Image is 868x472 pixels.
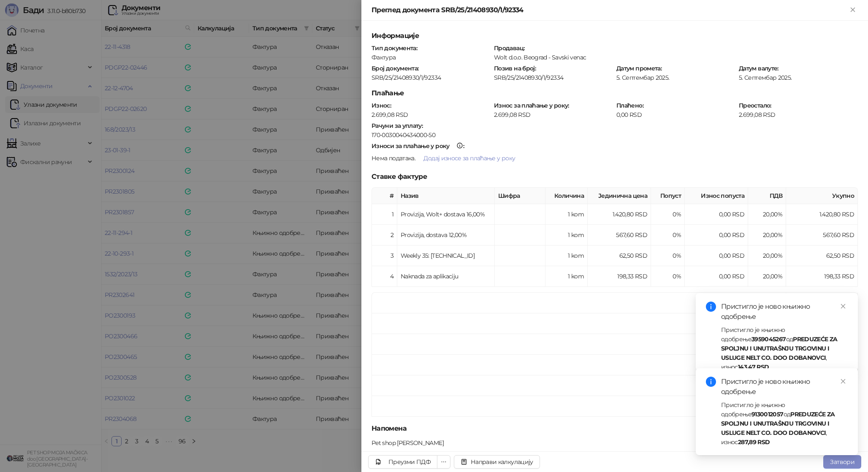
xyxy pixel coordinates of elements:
td: 2.249,23 RSD [786,293,858,313]
td: 0% [651,266,685,287]
span: 20,00 % [763,231,782,239]
td: 198,33 RSD [786,266,858,287]
strong: 287,89 RSD [738,438,770,446]
strong: Датум валуте : [739,65,778,72]
td: 0% [651,225,685,245]
strong: Рачуни за уплату : [372,122,423,129]
td: Укупно основица - Стопа 20% [372,313,786,334]
strong: 3959045267 [751,335,786,343]
td: 1.420,80 RSD [588,204,651,225]
td: 1 kom [545,245,588,266]
span: 20,00 % [763,210,782,218]
h5: Напомена [372,423,858,434]
strong: Датум промета : [616,65,662,72]
td: 567,60 RSD [786,225,858,245]
strong: : [372,142,464,150]
button: Затвори [823,455,861,469]
div: 5. Септембар 2025. [616,74,736,81]
div: Provizija, dostava 12,00% [401,230,491,240]
strong: Плаћено : [616,102,643,109]
strong: Износ за плаћање у року : [494,102,569,109]
span: ellipsis [441,459,447,465]
div: Пристигло је ново књижно одобрење [721,302,848,322]
button: Close [848,5,858,15]
th: Назив [397,188,495,204]
h5: Плаћање [372,88,858,98]
button: Направи калкулацију [454,455,540,469]
div: Pet shop [PERSON_NAME] [371,439,446,447]
button: Додај износе за плаћање у року [417,151,522,165]
td: 0,00 RSD [685,245,748,266]
th: Укупно [786,188,858,204]
td: 0,00 RSD [685,266,748,287]
td: 0% [651,204,685,225]
td: 0,00 RSD [685,204,748,225]
span: Нема података [372,154,415,162]
td: 198,33 RSD [588,266,651,287]
td: 567,60 RSD [588,225,651,245]
td: 1.420,80 RSD [786,204,858,225]
span: close [840,303,846,309]
th: Јединична цена [588,188,651,204]
div: 5. Септембар 2025. [738,74,859,81]
strong: Продавац : [494,44,524,52]
h5: Ставке фактуре [372,172,858,182]
div: Provizija, Wolt+ dostava 16,00% [401,210,491,219]
span: close [840,378,846,384]
strong: Позив на број : [494,65,536,72]
td: 1 kom [545,204,588,225]
td: 1 [372,204,397,225]
th: # [372,188,397,204]
td: Збир ставки - Стопа 20% [372,293,786,313]
strong: PREDUZEĆE ZA SPOLJNU I UNUTRAŠNJU TRGOVINU I USLUGE NELT CO. DOO DOBANOVCI [721,410,835,437]
div: SRB/25/21408930/1/92334 [494,74,613,81]
strong: Тип документа : [372,44,417,52]
a: Close [838,377,848,386]
div: Износи за плаћање у року [372,143,450,149]
td: 4 [372,266,397,287]
td: Укупно ПДВ - Стопа 20% [372,334,786,355]
td: 0,00 RSD [685,225,748,245]
div: Пристигло је књижно одобрење од , износ [721,325,848,372]
td: 62,50 RSD [588,245,651,266]
th: Попуст [651,188,685,204]
div: Преузми ПДФ [388,458,431,466]
div: Преглед документа SRB/25/21408930/1/92334 [372,5,848,15]
a: Close [838,302,848,311]
th: Шифра [495,188,545,204]
strong: 9130012057 [751,410,784,418]
span: 20,00 % [763,272,782,280]
th: Износ попуста [685,188,748,204]
div: 0,00 RSD [616,111,736,119]
strong: Преостало : [739,102,771,109]
th: Количина [545,188,588,204]
th: ПДВ [748,188,786,204]
span: 20,00 % [763,252,782,259]
strong: Износ : [372,102,391,109]
div: Naknada za aplikaciju [401,272,491,281]
div: 2.699,08 RSD [493,111,614,119]
strong: Број документа : [372,65,418,72]
div: 170-0030040434000-50 [372,131,858,139]
td: 1 kom [545,225,588,245]
td: 3 [372,245,397,266]
span: info-circle [706,302,716,312]
div: Пристигло је књижно одобрење од , износ [721,400,848,447]
div: 2.699,08 RSD [371,111,491,119]
div: Фактура [371,54,491,61]
div: 2.699,08 RSD [738,111,859,119]
div: Weekly 35: [TECHNICAL_ID] [401,251,491,260]
div: SRB/25/21408930/1/92334 [371,74,491,81]
td: 2 [372,225,397,245]
strong: PREDUZEĆE ZA SPOLJNU I UNUTRAŠNJU TRGOVINU I USLUGE NELT CO. DOO DOBANOVCI [721,335,838,361]
h5: Информације [372,31,858,41]
span: info-circle [706,377,716,387]
td: 0% [651,245,685,266]
td: 62,50 RSD [786,245,858,266]
a: Преузми ПДФ [368,455,437,469]
div: Пристигло је ново књижно одобрење [721,377,848,397]
div: . [371,151,859,165]
div: Wolt d.o.o. Beograd - Savski venac [494,54,857,61]
strong: 143,47 RSD [738,363,769,371]
td: 1 kom [545,266,588,287]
